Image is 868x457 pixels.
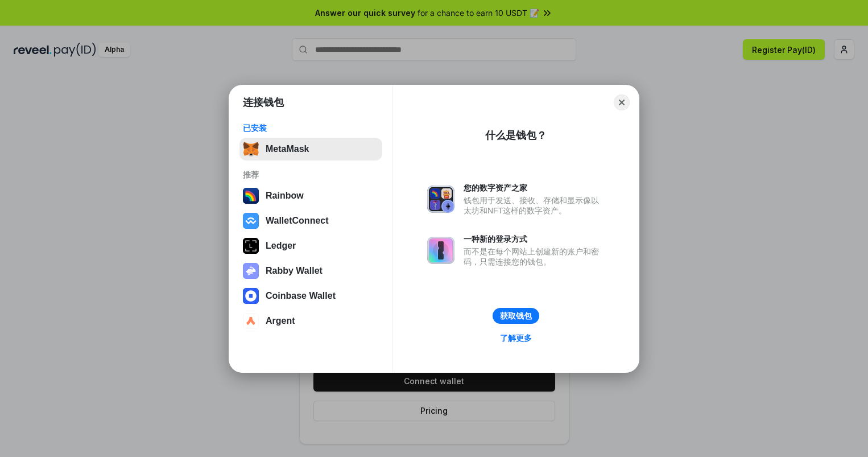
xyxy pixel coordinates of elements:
button: Ledger [239,234,382,257]
img: svg+xml,%3Csvg%20width%3D%2228%22%20height%3D%2228%22%20viewBox%3D%220%200%2028%2028%22%20fill%3D... [243,313,259,329]
button: WalletConnect [239,209,382,232]
button: MetaMask [239,138,382,160]
div: 推荐 [243,170,379,180]
img: svg+xml,%3Csvg%20xmlns%3D%22http%3A%2F%2Fwww.w3.org%2F2000%2Fsvg%22%20fill%3D%22none%22%20viewBox... [243,263,259,279]
div: Coinbase Wallet [266,291,336,301]
h1: 连接钱包 [243,96,284,109]
div: MetaMask [266,144,309,154]
div: Rabby Wallet [266,266,323,276]
div: 已安装 [243,123,379,133]
button: Argent [239,310,382,332]
div: 一种新的登录方式 [464,234,605,244]
div: 了解更多 [500,333,532,343]
img: svg+xml,%3Csvg%20xmlns%3D%22http%3A%2F%2Fwww.w3.org%2F2000%2Fsvg%22%20fill%3D%22none%22%20viewBox... [427,237,454,264]
a: 了解更多 [493,331,539,345]
img: svg+xml,%3Csvg%20xmlns%3D%22http%3A%2F%2Fwww.w3.org%2F2000%2Fsvg%22%20width%3D%2228%22%20height%3... [243,238,259,254]
div: WalletConnect [266,216,329,226]
div: 而不是在每个网站上创建新的账户和密码，只需连接您的钱包。 [464,246,605,267]
div: Ledger [266,241,296,251]
button: Rabby Wallet [239,260,382,282]
div: 获取钱包 [500,311,532,321]
img: svg+xml,%3Csvg%20fill%3D%22none%22%20height%3D%2233%22%20viewBox%3D%220%200%2035%2033%22%20width%... [243,141,259,157]
button: Coinbase Wallet [239,285,382,307]
div: 什么是钱包？ [485,129,547,142]
img: svg+xml,%3Csvg%20xmlns%3D%22http%3A%2F%2Fwww.w3.org%2F2000%2Fsvg%22%20fill%3D%22none%22%20viewBox... [427,186,454,213]
div: 您的数字资产之家 [464,183,605,193]
button: 获取钱包 [493,308,539,324]
div: Argent [266,316,295,326]
img: svg+xml,%3Csvg%20width%3D%22120%22%20height%3D%22120%22%20viewBox%3D%220%200%20120%20120%22%20fil... [243,188,259,204]
img: svg+xml,%3Csvg%20width%3D%2228%22%20height%3D%2228%22%20viewBox%3D%220%200%2028%2028%22%20fill%3D... [243,288,259,304]
button: Rainbow [239,184,382,207]
div: 钱包用于发送、接收、存储和显示像以太坊和NFT这样的数字资产。 [464,195,605,216]
div: Rainbow [266,191,304,201]
img: svg+xml,%3Csvg%20width%3D%2228%22%20height%3D%2228%22%20viewBox%3D%220%200%2028%2028%22%20fill%3D... [243,213,259,229]
button: Close [614,94,630,110]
